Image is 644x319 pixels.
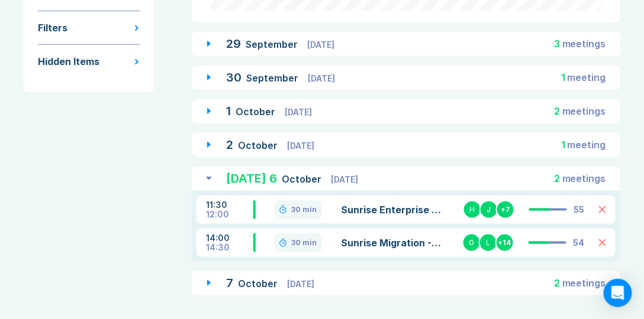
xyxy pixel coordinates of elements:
[562,38,606,50] span: meeting s
[226,70,241,84] span: 30
[287,279,314,289] span: [DATE]
[206,243,253,252] div: 14:30
[308,73,335,83] span: [DATE]
[463,200,482,219] div: H
[495,233,514,252] div: + 14
[246,38,300,50] span: September
[206,233,253,243] div: 14:00
[291,205,317,214] div: 30 min
[38,54,99,69] div: Hidden Items
[599,239,606,246] button: Delete
[561,71,565,83] span: 1
[226,276,233,290] span: 7
[479,200,498,219] div: J
[226,171,277,185] span: [DATE] 6
[479,233,498,252] div: L
[38,21,67,35] div: Filters
[236,106,278,118] span: October
[562,277,606,289] span: meeting s
[238,278,280,289] span: October
[554,277,560,289] span: 2
[226,138,233,152] span: 2
[561,139,565,151] span: 1
[574,205,585,214] div: 55
[226,104,231,118] span: 1
[206,210,253,219] div: 12:00
[574,238,585,248] div: 54
[568,71,606,83] span: meeting
[568,139,606,151] span: meeting
[562,105,606,117] span: meeting s
[341,203,442,217] a: Sunrise Enterprise Check-in
[282,173,324,185] span: October
[285,107,312,117] span: [DATE]
[246,72,301,84] span: September
[554,105,560,117] span: 2
[554,172,560,184] span: 2
[462,233,481,252] div: G
[554,38,560,50] span: 3
[226,37,241,51] span: 29
[604,279,632,307] div: Open Intercom Messenger
[599,206,606,213] button: Delete
[291,238,317,248] div: 30 min
[287,141,314,151] span: [DATE]
[562,172,606,184] span: meeting s
[341,236,441,250] a: Sunrise Migration -Weekly meeting
[307,40,334,50] span: [DATE]
[496,200,515,219] div: + 7
[238,139,280,151] span: October
[206,200,253,210] div: 11:30
[331,174,358,184] span: [DATE]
